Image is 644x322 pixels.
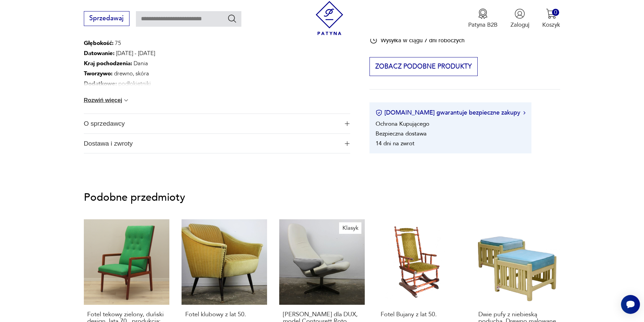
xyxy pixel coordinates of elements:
p: Zaloguj [510,21,529,29]
p: Patyna B2B [468,21,498,29]
button: [DOMAIN_NAME] gwarantuje bezpieczne zakupy [376,108,525,117]
img: Ikona plusa [345,121,350,126]
p: 75 [84,38,350,48]
p: Fotel klubowy z lat 50. [185,311,264,318]
b: Głębokość : [84,39,114,47]
li: Ochrona Kupującego [376,120,429,128]
img: Patyna - sklep z meblami i dekoracjami vintage [312,1,347,35]
b: Dodatkowe : [84,80,117,88]
img: Ikona plusa [345,141,350,146]
img: Ikona strzałki w prawo [523,111,525,115]
p: Koszyk [542,21,560,29]
p: podłokietniki [84,79,350,89]
button: Szukaj [227,14,237,23]
a: Sprzedawaj [84,16,129,22]
b: Datowanie : [84,49,115,57]
iframe: Smartsupp widget button [621,295,640,314]
p: [DATE] - [DATE] [84,48,350,58]
p: drewno, skóra [84,69,350,79]
b: Tworzywo : [84,70,113,77]
p: Dania [84,58,350,69]
div: 0 [552,9,559,16]
button: Ikona plusaO sprzedawcy [84,114,350,133]
button: Zaloguj [510,8,529,29]
img: Ikona medalu [478,8,488,19]
button: Sprzedawaj [84,11,129,26]
li: Bezpieczna dostawa [376,130,427,138]
p: Podobne przedmioty [84,193,560,202]
button: Zobacz podobne produkty [369,57,477,76]
button: Ikona plusaDostawa i zwroty [84,134,350,153]
img: Ikona certyfikatu [376,109,382,116]
p: Fotel Bujany z lat 50. [381,311,459,318]
span: Dostawa i zwroty [84,134,339,153]
span: O sprzedawcy [84,114,339,133]
img: chevron down [123,97,129,104]
button: Patyna B2B [468,8,498,29]
a: Ikona medaluPatyna B2B [468,8,498,29]
img: Ikonka użytkownika [515,8,525,19]
li: 14 dni na zwrot [376,140,414,147]
img: Ikona koszyka [546,8,556,19]
b: Kraj pochodzenia : [84,59,132,67]
div: Wysyłka w ciągu 7 dni roboczych [369,36,464,44]
button: 0Koszyk [542,8,560,29]
button: Rozwiń więcej [84,97,130,104]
